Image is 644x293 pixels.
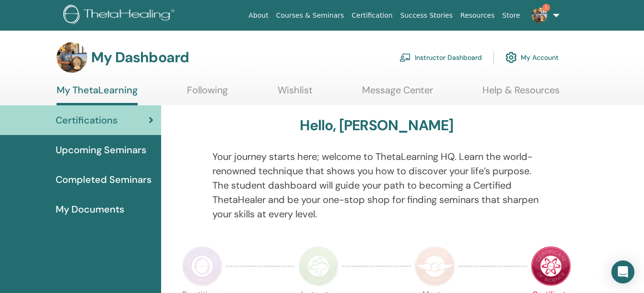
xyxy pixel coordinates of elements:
a: My Account [505,47,559,68]
p: Your journey starts here; welcome to ThetaLearning HQ. Learn the world-renowned technique that sh... [212,149,540,221]
div: Open Intercom Messenger [611,260,634,283]
a: Certification [348,7,396,24]
a: Help & Resources [482,84,560,103]
img: default.jpg [532,8,547,23]
span: My Documents [56,202,124,216]
img: cog.svg [505,49,517,66]
img: chalkboard-teacher.svg [399,53,411,62]
a: Courses & Seminars [272,7,348,24]
a: Resources [457,7,499,24]
a: Following [187,84,228,103]
span: Completed Seminars [56,172,152,187]
a: Wishlist [278,84,313,103]
img: default.jpg [57,42,87,73]
img: Practitioner [182,246,222,286]
span: 1 [542,4,550,11]
span: Upcoming Seminars [56,143,146,157]
a: About [245,7,272,24]
a: Message Center [362,84,433,103]
h3: My Dashboard [91,49,189,66]
img: Certificate of Science [531,246,571,286]
img: logo.png [63,5,178,26]
span: Certifications [56,113,117,127]
a: My ThetaLearning [57,84,138,105]
img: Instructor [298,246,339,286]
a: Store [499,7,524,24]
a: Instructor Dashboard [399,47,482,68]
a: Success Stories [397,7,457,24]
h3: Hello, [PERSON_NAME] [300,117,453,134]
img: Master [415,246,455,286]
